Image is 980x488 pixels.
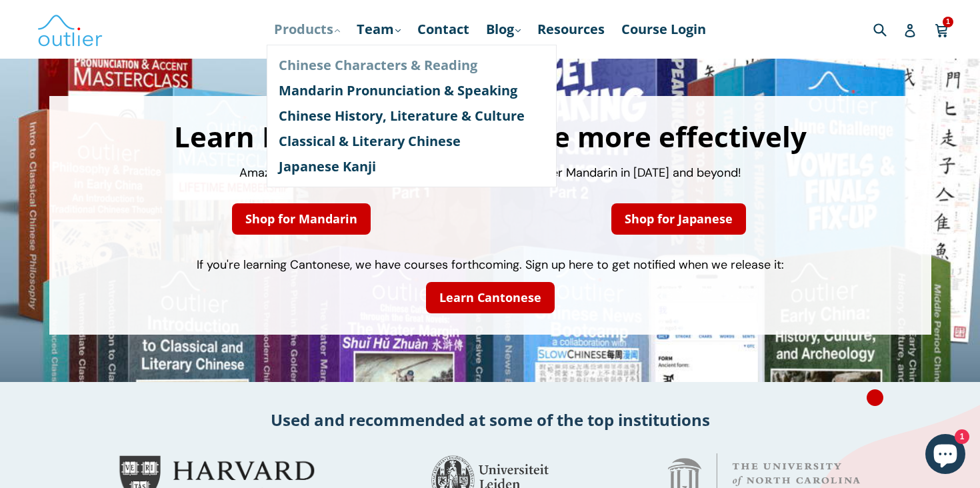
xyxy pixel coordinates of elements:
span: Amazing courses and course packages to help you master Mandarin in [DATE] and beyond! [239,165,741,181]
span: 1 [943,17,953,27]
inbox-online-store-chat: Shopify online store chat [921,434,969,477]
a: Classical & Literary Chinese [279,129,545,154]
a: Chinese History, Literature & Culture [279,103,545,129]
input: Search [870,15,907,43]
h1: Learn Mandarin or Japanese more effectively [63,123,918,151]
span: If you're learning Cantonese, we have courses forthcoming. Sign up here to get notified when we r... [197,257,784,273]
a: Blog [479,17,527,41]
a: Contact [411,17,476,41]
img: Outlier Linguistics [37,10,103,49]
a: Products [267,17,347,41]
a: Shop for Mandarin [232,203,371,235]
a: Shop for Japanese [611,203,746,235]
a: Chinese Characters & Reading [279,53,545,78]
a: Mandarin Pronunciation & Speaking [279,78,545,103]
a: Team [350,17,407,41]
a: Course Login [615,17,713,41]
a: 1 [935,14,950,45]
a: Japanese Kanji [279,154,545,179]
a: Learn Cantonese [426,282,555,313]
a: Resources [531,17,611,41]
